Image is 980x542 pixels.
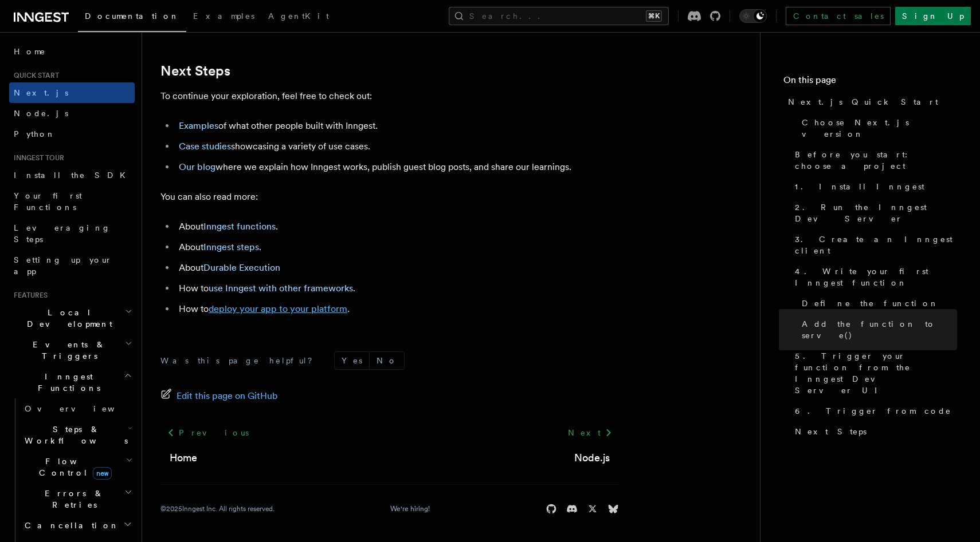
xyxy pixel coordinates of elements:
[209,283,353,294] a: use Inngest with other frameworks
[160,504,275,513] div: © 2025 Inngest Inc. All rights reserved.
[93,467,112,480] span: new
[14,88,68,97] span: Next.js
[203,242,259,252] a: Inngest steps
[203,221,276,232] a: Inngest functions
[9,41,135,62] a: Home
[783,73,957,92] h4: On this page
[561,422,619,443] a: Next
[790,421,957,442] a: Next Steps
[9,291,48,300] span: Features
[14,109,68,118] span: Node.js
[160,189,619,205] p: You can also read more:
[20,520,119,531] span: Cancellation
[9,371,124,394] span: Inngest Functions
[175,139,619,155] li: showcasing a variety of use cases.
[9,334,135,366] button: Events & Triggers
[14,255,112,276] span: Setting up your app
[160,88,619,104] p: To continue your exploration, feel free to check out:
[802,117,957,140] span: Choose Next.js version
[20,398,135,419] a: Overview
[795,201,957,224] span: 2. Run the Inngest Dev Server
[9,339,125,362] span: Events & Triggers
[177,388,278,404] span: Edit this page on GitHub
[9,124,135,144] a: Python
[78,3,186,32] a: Documentation
[739,9,767,23] button: Toggle dark mode
[20,456,126,478] span: Flow Control
[790,144,957,176] a: Before you start: choose a project
[14,191,82,212] span: Your first Functions
[160,388,278,404] a: Edit this page on GitHub
[795,234,957,256] span: 3. Create an Inngest client
[795,149,957,172] span: Before you start: choose a project
[390,504,430,513] a: We're hiring!
[261,3,336,31] a: AgentKit
[20,424,128,446] span: Steps & Workflows
[797,112,957,144] a: Choose Next.js version
[9,185,135,217] a: Your first Functions
[160,63,230,79] a: Next Steps
[795,405,951,417] span: 6. Trigger from code
[14,171,132,180] span: Install the SDK
[335,352,369,369] button: Yes
[20,451,135,483] button: Flow Controlnew
[795,181,924,192] span: 1. Install Inngest
[9,217,135,250] a: Leveraging Steps
[795,350,957,396] span: 5. Trigger your function from the Inngest Dev Server UI
[574,450,610,466] a: Node.js
[646,10,662,22] kbd: ⌘K
[9,366,135,398] button: Inngest Functions
[797,314,957,346] a: Add the function to serve()
[9,82,135,103] a: Next.js
[20,488,124,511] span: Errors & Retries
[14,223,111,244] span: Leveraging Steps
[85,11,179,21] span: Documentation
[788,96,938,108] span: Next.js Quick Start
[268,11,329,21] span: AgentKit
[170,450,197,466] a: Home
[179,161,215,172] a: Our blog
[786,7,891,25] a: Contact sales
[175,159,619,175] li: where we explain how Inngest works, publish guest blog posts, and share our learnings.
[9,103,135,124] a: Node.js
[160,422,255,443] a: Previous
[20,483,135,515] button: Errors & Retries
[370,352,404,369] button: No
[20,419,135,451] button: Steps & Workflows
[795,426,867,437] span: Next Steps
[175,118,619,134] li: of what other people built with Inngest.
[797,293,957,314] a: Define the function
[209,303,347,314] a: deploy your app to your platform
[449,7,669,25] button: Search...⌘K
[193,11,254,21] span: Examples
[790,261,957,293] a: 4. Write your first Inngest function
[9,165,135,185] a: Install the SDK
[9,250,135,282] a: Setting up your app
[895,7,971,25] a: Sign Up
[9,71,59,80] span: Quick start
[186,3,261,31] a: Examples
[9,302,135,334] button: Local Development
[795,266,957,288] span: 4. Write your first Inngest function
[14,46,46,57] span: Home
[175,239,619,255] li: About .
[790,229,957,261] a: 3. Create an Inngest client
[179,120,218,131] a: Examples
[790,176,957,197] a: 1. Install Inngest
[802,318,957,341] span: Add the function to serve()
[9,307,125,330] span: Local Development
[783,92,957,112] a: Next.js Quick Start
[790,401,957,421] a: 6. Trigger from code
[9,153,64,163] span: Inngest tour
[790,197,957,229] a: 2. Run the Inngest Dev Server
[203,262,280,273] a: Durable Execution
[175,260,619,276] li: About
[25,404,143,413] span: Overview
[790,346,957,401] a: 5. Trigger your function from the Inngest Dev Server UI
[175,219,619,235] li: About .
[14,129,56,139] span: Python
[175,280,619,296] li: How to .
[160,355,320,366] p: Was this page helpful?
[175,301,619,317] li: How to .
[802,298,939,309] span: Define the function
